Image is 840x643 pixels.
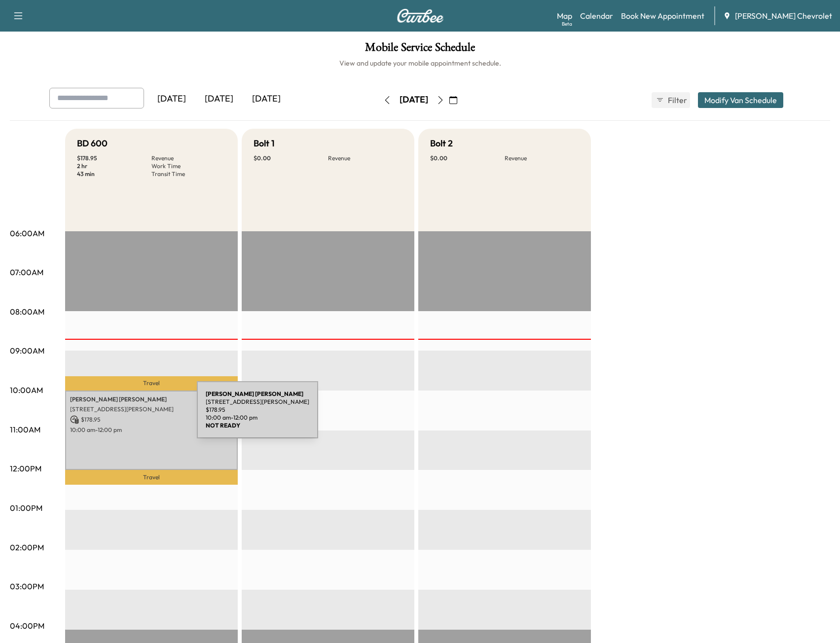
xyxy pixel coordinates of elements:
h5: BD 600 [77,137,108,150]
p: 01:00PM [10,502,42,514]
div: [DATE] [195,88,243,110]
b: [PERSON_NAME] [PERSON_NAME] [206,390,303,397]
p: Travel [65,376,238,390]
p: 04:00PM [10,620,44,632]
h6: View and update your mobile appointment schedule. [10,58,830,68]
p: [PERSON_NAME] [PERSON_NAME] [70,395,233,403]
p: 06:00AM [10,227,44,239]
button: Modify Van Schedule [698,92,783,108]
p: 10:00 am - 12:00 pm [206,414,309,422]
p: 10:00AM [10,384,43,396]
div: [DATE] [148,88,195,110]
p: [STREET_ADDRESS][PERSON_NAME] [206,398,309,406]
h5: Bolt 2 [430,137,453,150]
h1: Mobile Service Schedule [10,41,830,58]
p: 2 hr [77,162,151,170]
b: NOT READY [206,422,240,429]
p: Travel [65,470,238,485]
p: 12:00PM [10,463,41,474]
p: Revenue [151,154,226,162]
p: 11:00AM [10,424,40,435]
a: MapBeta [557,10,572,22]
p: 08:00AM [10,306,44,318]
p: $ 178.95 [70,415,233,424]
p: 07:00AM [10,266,43,278]
p: Work Time [151,162,226,170]
p: 10:00 am - 12:00 pm [70,426,233,434]
p: $ 178.95 [77,154,151,162]
button: Filter [652,92,690,108]
p: 03:00PM [10,580,44,592]
p: Transit Time [151,170,226,178]
span: Filter [668,94,686,106]
a: Calendar [580,10,613,22]
h5: Bolt 1 [254,137,275,150]
p: 09:00AM [10,345,44,357]
div: [DATE] [400,94,428,106]
div: Beta [562,20,572,28]
p: Revenue [328,154,402,162]
p: $ 0.00 [430,154,505,162]
img: Curbee Logo [397,9,444,23]
a: Book New Appointment [621,10,704,22]
span: [PERSON_NAME] Chevrolet [735,10,832,22]
p: 43 min [77,170,151,178]
p: 02:00PM [10,541,44,553]
p: [STREET_ADDRESS][PERSON_NAME] [70,405,233,413]
p: $ 0.00 [254,154,328,162]
div: [DATE] [243,88,290,110]
p: Revenue [505,154,579,162]
p: $ 178.95 [206,406,309,414]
